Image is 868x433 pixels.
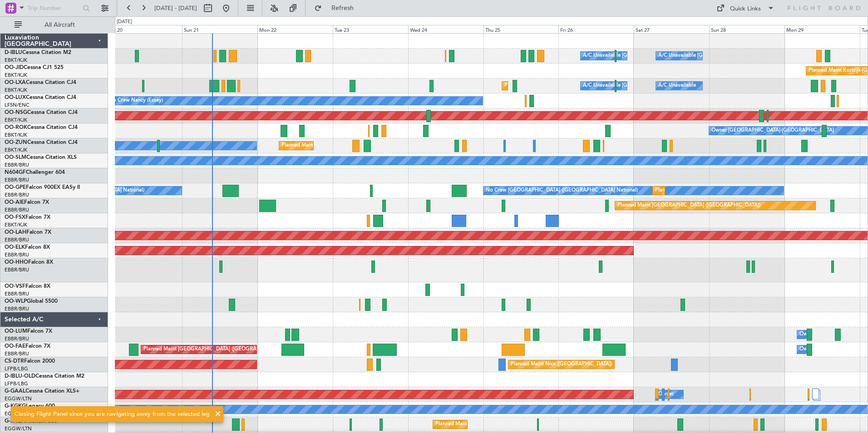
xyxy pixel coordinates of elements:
div: Fri 26 [558,25,634,33]
div: [DATE] [117,18,132,26]
button: Quick Links [712,1,779,15]
div: Quick Links [730,5,761,14]
a: OO-FAEFalcon 7X [5,344,50,349]
div: Planned Maint [GEOGRAPHIC_DATA] ([GEOGRAPHIC_DATA] National) [143,343,308,356]
span: All Aircraft [24,22,96,28]
span: OO-JID [5,65,24,70]
a: EBBR/BRU [5,251,29,258]
div: Sun 21 [182,25,257,33]
a: EBBR/BRU [5,162,29,168]
span: OO-FAE [5,344,25,349]
a: OO-NSGCessna Citation CJ4 [5,110,78,115]
a: EBBR/BRU [5,290,29,297]
div: Sat 20 [107,25,182,33]
a: D-IBLU-OLDCessna Citation M2 [5,374,84,379]
span: OO-LAH [5,230,26,235]
span: OO-FSX [5,215,25,220]
span: CS-DTR [5,359,24,364]
a: CS-DTRFalcon 2000 [5,359,55,364]
a: OO-JIDCessna CJ1 525 [5,65,64,70]
div: A/C Unavailable [GEOGRAPHIC_DATA] ([GEOGRAPHIC_DATA] National) [583,79,752,93]
div: Planned Maint Kortrijk-[GEOGRAPHIC_DATA] [504,79,610,93]
div: Planned Maint [GEOGRAPHIC_DATA] ([GEOGRAPHIC_DATA]) [435,418,578,431]
button: All Aircraft [10,18,99,32]
div: Owner Melsbroek Air Base [799,328,861,341]
span: OO-HHO [5,260,28,265]
input: Trip Number [28,1,80,15]
div: Planned Maint [GEOGRAPHIC_DATA] ([GEOGRAPHIC_DATA]) [617,199,760,212]
button: Refresh [310,1,365,15]
div: A/C Unavailable [GEOGRAPHIC_DATA]-[GEOGRAPHIC_DATA] [658,49,803,63]
a: OO-LXACessna Citation CJ4 [5,80,76,85]
span: OO-LUX [5,95,26,100]
span: OO-AIE [5,200,24,205]
div: A/C Unavailable [658,79,696,93]
a: OO-FSXFalcon 7X [5,215,50,220]
span: OO-WLP [5,299,27,304]
div: No Crew Nancy (Essey) [109,94,163,108]
div: Mon 22 [257,25,333,33]
div: Planned Maint Nice ([GEOGRAPHIC_DATA]) [511,358,612,371]
span: OO-VSF [5,284,25,289]
div: Closing Flight Panel since you are navigating away from the selected leg [15,410,210,419]
div: Owner [GEOGRAPHIC_DATA]-[GEOGRAPHIC_DATA] [711,124,834,138]
a: OO-LUXCessna Citation CJ4 [5,95,76,100]
a: OO-ROKCessna Citation CJ4 [5,125,78,130]
a: EBBR/BRU [5,305,29,312]
a: EBBR/BRU [5,192,29,198]
div: Planned Maint Kortrijk-[GEOGRAPHIC_DATA] [281,139,387,153]
span: Refresh [324,5,362,11]
a: EBKT/KJK [5,221,27,228]
div: Tue 23 [333,25,408,33]
div: Thu 25 [483,25,559,33]
a: OO-WLPGlobal 5500 [5,299,58,304]
a: EBKT/KJK [5,87,27,93]
span: OO-LXA [5,80,26,85]
a: LFSN/ENC [5,102,30,108]
a: EBKT/KJK [5,132,27,138]
a: EBBR/BRU [5,236,29,243]
span: OO-SLM [5,155,26,160]
span: OO-ZUN [5,140,27,145]
div: Sun 28 [709,25,784,33]
a: OO-LAHFalcon 7X [5,230,51,235]
div: A/C Unavailable [GEOGRAPHIC_DATA] ([GEOGRAPHIC_DATA] National) [583,49,752,63]
a: EBBR/BRU [5,266,29,273]
a: D-IBLUCessna Citation M2 [5,50,71,55]
a: EBBR/BRU [5,207,29,213]
a: OO-ZUNCessna Citation CJ4 [5,140,78,145]
div: Sat 27 [634,25,709,33]
div: Wed 24 [408,25,483,33]
a: OO-VSFFalcon 8X [5,284,50,289]
a: OO-LUMFalcon 7X [5,329,52,334]
span: G-GAAL [5,389,25,394]
div: Mon 29 [784,25,860,33]
span: OO-ELK [5,245,25,250]
div: Planned Maint [GEOGRAPHIC_DATA] ([GEOGRAPHIC_DATA] National) [655,184,819,197]
a: EBBR/BRU [5,335,29,342]
span: D-IBLU-OLD [5,374,35,379]
span: OO-GPE [5,185,26,190]
a: EBKT/KJK [5,147,27,153]
span: [DATE] - [DATE] [154,4,197,12]
div: Owner Melsbroek Air Base [799,343,861,356]
a: EBKT/KJK [5,72,27,79]
span: N604GF [5,170,26,175]
span: D-IBLU [5,50,22,55]
a: EBKT/KJK [5,57,27,64]
a: EBKT/KJK [5,117,27,123]
div: Owner [658,388,674,401]
span: OO-ROK [5,125,27,130]
a: OO-SLMCessna Citation XLS [5,155,77,160]
a: EBBR/BRU [5,350,29,357]
a: OO-GPEFalcon 900EX EASy II [5,185,80,190]
a: OO-ELKFalcon 8X [5,245,50,250]
span: OO-LUM [5,329,27,334]
a: OO-HHOFalcon 8X [5,260,53,265]
a: LFPB/LBG [5,380,28,387]
div: No Crew [GEOGRAPHIC_DATA] ([GEOGRAPHIC_DATA] National) [486,184,638,197]
a: OO-AIEFalcon 7X [5,200,49,205]
span: OO-NSG [5,110,27,115]
a: EBBR/BRU [5,177,29,183]
a: G-GAALCessna Citation XLS+ [5,389,79,394]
